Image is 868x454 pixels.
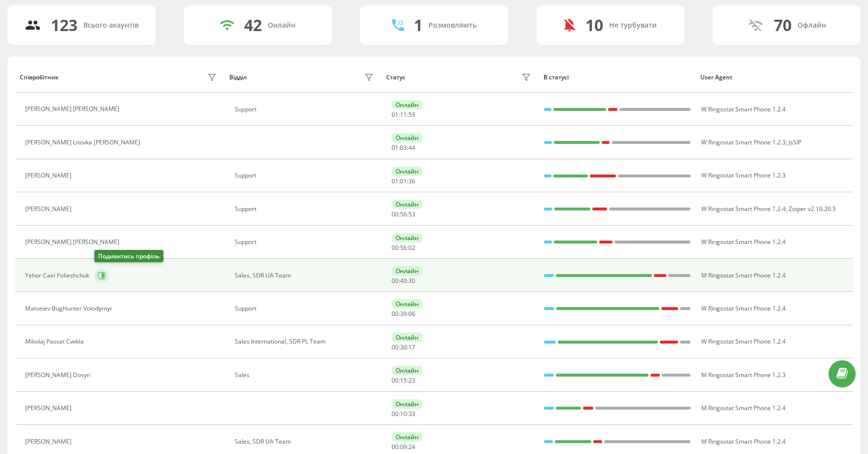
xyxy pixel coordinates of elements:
div: Sales, SDR UA Team [235,438,376,445]
span: 23 [408,376,415,384]
div: : : [392,278,415,284]
div: Онлайн [392,432,423,442]
span: 02 [408,244,415,252]
span: 09 [400,443,407,451]
div: Sales, SDR UA Team [235,272,376,279]
div: Support [235,172,376,179]
div: Відділ [229,74,247,81]
span: 00 [392,410,398,418]
span: 00 [392,277,398,285]
span: 24 [408,443,415,451]
div: 42 [244,16,262,35]
div: Подивитись профіль [94,250,163,262]
div: Support [235,206,376,212]
span: 44 [408,143,415,152]
div: Онлайн [392,299,423,309]
span: 00 [392,244,398,252]
div: Yehor Cael Polieshchuk [25,272,92,279]
div: [PERSON_NAME] [PERSON_NAME] [25,239,122,245]
span: W Ringostat Smart Phone 1.2.4 [701,105,786,113]
span: M Ringostat Smart Phone 1.2.4 [701,271,786,279]
div: Онлайн [392,133,423,142]
span: 06 [408,310,415,318]
span: 01 [392,110,398,119]
span: M Ringostat Smart Phone 1.2.4 [701,404,786,412]
span: 36 [408,177,415,185]
span: Zoiper v2.10.20.5 [789,205,836,213]
div: Онлайн [392,266,423,276]
span: 15 [400,376,407,384]
span: 39 [400,310,407,318]
span: 01 [400,177,407,185]
div: 10 [585,16,603,35]
span: W Ringostat Smart Phone 1.2.4 [701,304,786,313]
div: Онлайн [392,100,423,109]
span: 00 [392,210,398,218]
div: : : [392,111,415,118]
div: [PERSON_NAME] Dosyn [25,372,93,379]
div: [PERSON_NAME] [25,172,74,179]
span: 30 [408,277,415,285]
div: Онлайн [392,366,423,375]
span: M Ringostat Smart Phone 1.2.4 [701,437,786,446]
div: : : [392,244,415,251]
div: Support [235,106,376,113]
div: В статусі [543,74,691,81]
div: Sales International, SDR PL Team [235,338,376,345]
span: 10 [400,410,407,418]
span: JsSIP [789,138,801,146]
span: 33 [408,410,415,418]
span: M Ringostat Smart Phone 1.2.3 [701,371,786,379]
div: Онлайн [392,200,423,209]
div: Онлайн [268,21,295,30]
div: : : [392,211,415,218]
div: Mikolaj Passat Cwikla [25,338,86,345]
span: 00 [392,310,398,318]
div: : : [392,144,415,151]
div: Всього акаунтів [83,21,139,30]
div: Онлайн [392,167,423,176]
div: Онлайн [392,333,423,342]
div: [PERSON_NAME] [25,405,74,412]
span: 01 [392,177,398,185]
div: [PERSON_NAME] Litovka [PERSON_NAME] [25,139,143,146]
div: Support [235,305,376,312]
div: Онлайн [392,233,423,243]
div: Онлайн [392,399,423,409]
div: 70 [774,16,792,35]
div: Не турбувати [609,21,657,30]
span: W Ringostat Smart Phone 1.2.3 [701,138,786,146]
span: 53 [408,210,415,218]
div: [PERSON_NAME] [25,206,74,212]
div: [PERSON_NAME] [25,438,74,445]
span: 00 [392,443,398,451]
div: [PERSON_NAME] [PERSON_NAME] [25,105,122,112]
span: W Ringostat Smart Phone 1.2.4 [701,337,786,346]
span: W Ringostat Smart Phone 1.2.4 [701,205,786,213]
div: Matveiev BugHunter Volodymyr [25,305,115,312]
div: Статус [386,74,405,81]
span: 03 [400,143,407,152]
span: 11 [400,110,407,119]
span: 56 [400,244,407,252]
span: 56 [400,210,407,218]
span: 40 [400,277,407,285]
div: : : [392,411,415,418]
span: 30 [400,343,407,351]
span: 17 [408,343,415,351]
span: 00 [392,343,398,351]
div: Sales [235,372,376,379]
div: 1 [414,16,423,35]
div: User Agent [700,74,848,81]
span: 00 [392,376,398,384]
div: : : [392,444,415,451]
div: Офлайн [797,21,826,30]
div: : : [392,377,415,384]
div: Розмовляють [429,21,476,30]
span: 59 [408,110,415,119]
div: 123 [51,16,77,35]
div: Співробітник [20,74,59,81]
div: : : [392,311,415,317]
span: 01 [392,143,398,152]
span: W Ringostat Smart Phone 1.2.3 [701,171,786,179]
